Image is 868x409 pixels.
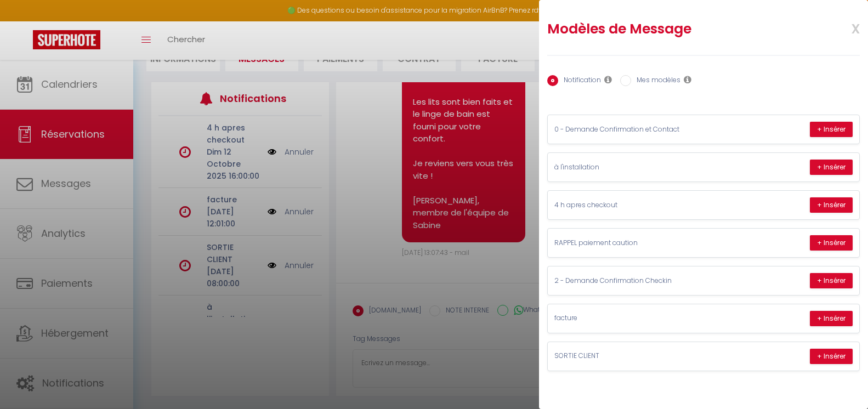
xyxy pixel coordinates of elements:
h2: Modèles de Message [547,20,803,38]
button: + Insérer [810,235,853,251]
button: + Insérer [810,197,853,213]
i: Les modèles généraux sont visibles par vous et votre équipe [684,75,691,84]
p: 2 - Demande Confirmation Checkin [554,276,719,286]
p: 0 - Demande Confirmation et Contact [554,124,719,135]
button: + Insérer [810,349,853,364]
p: facture [554,313,719,323]
button: + Insérer [810,122,853,137]
button: + Insérer [810,160,853,175]
button: + Insérer [810,311,853,326]
p: à l'installation [554,162,719,173]
button: + Insérer [810,273,853,288]
span: x [825,15,860,41]
p: 4 h apres checkout [554,200,719,211]
p: RAPPEL paiement caution [554,238,719,248]
label: Mes modèles [631,75,680,87]
label: Notification [558,75,601,87]
i: Les notifications sont visibles par toi et ton équipe [604,75,612,84]
p: SORTIE CLIENT [554,351,719,361]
